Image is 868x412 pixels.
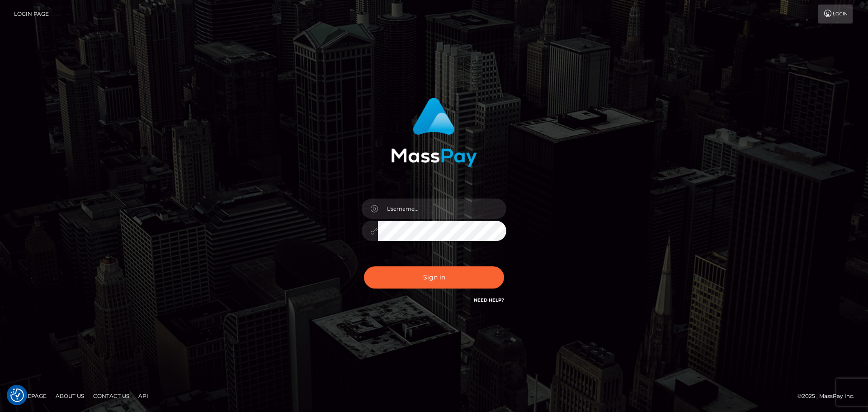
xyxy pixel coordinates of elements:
[135,389,152,403] a: API
[14,5,49,24] a: Login Page
[391,98,477,167] img: MassPay Login
[797,391,861,401] div: © 2025 , MassPay Inc.
[474,297,504,303] a: Need Help?
[52,389,88,403] a: About Us
[818,5,853,24] a: Login
[10,388,24,402] button: Consent Preferences
[378,199,506,219] input: Username...
[10,388,24,402] img: Revisit consent button
[10,389,50,403] a: Homepage
[364,266,504,289] button: Sign in
[90,389,133,403] a: Contact Us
